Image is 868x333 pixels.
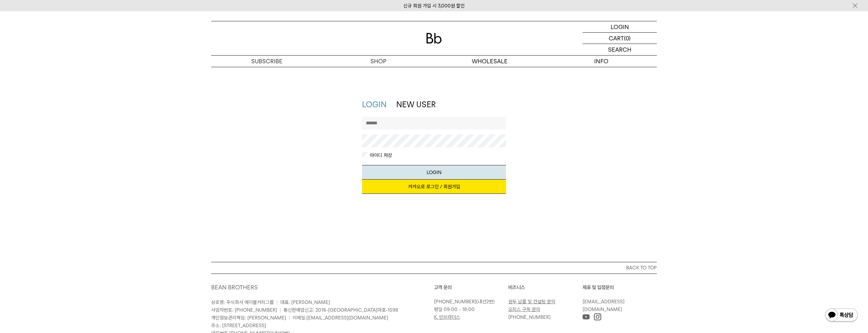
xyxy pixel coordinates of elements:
[362,100,387,109] a: LOGIN
[508,299,555,305] a: 원두 납품 및 컨설팅 문의
[825,308,858,323] img: 카카오톡 채널 1:1 채팅 버튼
[276,299,278,305] span: |
[545,56,657,67] p: INFO
[211,315,286,321] span: 개인정보관리책임: [PERSON_NAME]
[396,100,436,109] a: NEW USER
[284,307,398,313] span: 통신판매업신고: 2016-[GEOGRAPHIC_DATA]마포-1598
[368,152,392,159] label: 아이디 저장
[211,323,266,328] span: 주소: [STREET_ADDRESS]
[306,315,388,321] a: [EMAIL_ADDRESS][DOMAIN_NAME]
[211,299,274,305] span: 상호명: 주식회사 에이블커피그룹
[624,33,631,44] p: (0)
[323,56,434,67] a: SHOP
[434,298,505,306] p: (내선2번)
[508,314,551,320] a: [PHONE_NUMBER]
[434,306,505,313] p: 평일 09:00 - 18:00
[434,56,545,67] p: WHOLESALE
[611,21,629,32] p: LOGIN
[426,33,442,44] img: 로고
[434,314,460,320] a: K. 빈브라더스
[211,56,323,67] a: SUBSCRIBE
[583,33,657,44] a: CART (0)
[289,315,290,321] span: |
[362,165,506,180] button: LOGIN
[609,33,624,44] p: CART
[583,299,625,312] a: [EMAIL_ADDRESS][DOMAIN_NAME]
[293,315,388,321] span: 이메일:
[362,180,506,194] a: 카카오로 로그인 / 회원가입
[280,299,330,305] span: 대표: [PERSON_NAME]
[403,3,465,9] a: 신규 회원 가입 시 3,000원 할인
[583,284,657,291] p: 제휴 및 입점문의
[280,307,281,313] span: |
[583,21,657,33] a: LOGIN
[211,284,258,291] a: BEAN BROTHERS
[434,284,508,291] p: 고객 문의
[608,44,631,55] p: SEARCH
[508,307,540,312] a: 오피스 구독 문의
[434,299,476,305] a: [PHONE_NUMBER]
[211,262,657,274] button: BACK TO TOP
[211,307,277,313] span: 사업자번호: [PHONE_NUMBER]
[508,284,583,291] p: 비즈니스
